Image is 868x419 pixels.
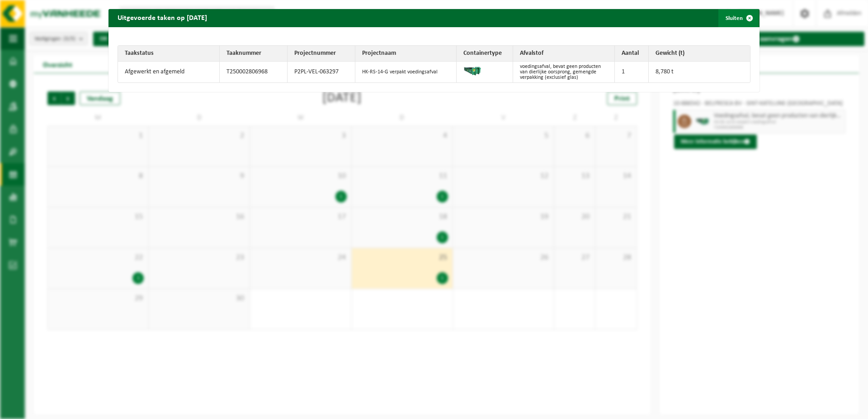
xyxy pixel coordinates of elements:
td: T250002806968 [220,62,288,82]
th: Containertype [457,46,513,62]
th: Afvalstof [513,46,615,62]
h2: Uitgevoerde taken op [DATE] [108,9,216,26]
td: voedingsafval, bevat geen producten van dierlijke oorsprong, gemengde verpakking (exclusief glas) [513,62,615,82]
th: Taakstatus [118,46,220,62]
td: P2PL-VEL-063297 [288,62,355,82]
button: Sluiten [718,9,759,27]
th: Gewicht (t) [649,46,750,62]
img: HK-RS-14-GN-00 [463,67,481,76]
th: Aantal [615,46,649,62]
th: Projectnummer [288,46,355,62]
td: Afgewerkt en afgemeld [118,62,220,82]
th: Projectnaam [355,46,457,62]
td: 8,780 t [649,62,750,82]
td: 1 [615,62,649,82]
th: Taaknummer [220,46,288,62]
td: HK-RS-14-G verpakt voedingsafval [355,62,457,82]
